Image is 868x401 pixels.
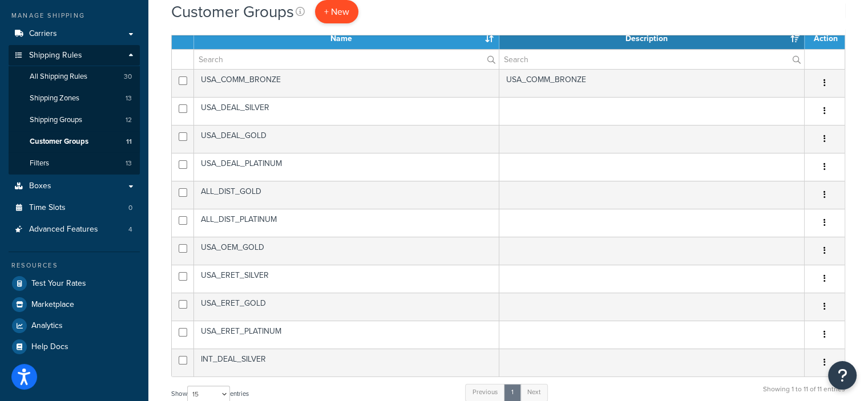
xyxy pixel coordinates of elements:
span: Marketplace [31,300,74,310]
li: Shipping Groups [9,110,140,131]
th: Description: activate to sort column ascending [499,29,805,49]
span: Help Docs [31,342,68,352]
a: All Shipping Rules 30 [9,66,140,87]
span: 13 [126,159,132,168]
span: 13 [126,94,132,103]
span: Advanced Features [29,225,98,234]
th: Name: activate to sort column ascending [194,29,499,49]
li: Shipping Rules [9,45,140,175]
div: Resources [9,261,140,270]
td: USA_COMM_BRONZE [194,69,499,97]
a: Time Slots 0 [9,197,140,218]
td: USA_DEAL_SILVER [194,97,499,125]
span: Analytics [31,321,63,331]
li: Filters [9,153,140,174]
span: 0 [128,203,132,213]
td: INT_DEAL_SILVER [194,349,499,376]
a: Test Your Rates [9,273,140,294]
a: Next [520,384,548,401]
a: Shipping Rules [9,45,140,66]
td: ALL_DIST_PLATINUM [194,209,499,237]
a: Boxes [9,176,140,197]
td: USA_ERET_GOLD [194,293,499,321]
td: USA_DEAL_PLATINUM [194,153,499,181]
a: Analytics [9,315,140,336]
td: USA_DEAL_GOLD [194,125,499,153]
span: 4 [128,225,132,234]
td: USA_ERET_PLATINUM [194,321,499,349]
li: Advanced Features [9,219,140,240]
a: Shipping Groups 12 [9,110,140,131]
span: Test Your Rates [31,279,86,289]
a: Shipping Zones 13 [9,88,140,109]
a: 1 [504,384,521,401]
span: Time Slots [29,203,66,213]
a: Filters 13 [9,153,140,174]
div: Manage Shipping [9,11,140,21]
a: Help Docs [9,337,140,357]
a: Carriers [9,23,140,44]
a: Customer Groups 11 [9,131,140,152]
li: Shipping Zones [9,88,140,109]
td: USA_COMM_BRONZE [499,69,805,97]
li: All Shipping Rules [9,66,140,87]
span: Filters [30,159,49,168]
input: Search [499,50,804,69]
span: 30 [124,72,132,82]
span: Shipping Groups [30,115,82,125]
span: Carriers [29,29,57,39]
h1: Customer Groups [171,1,294,23]
input: Search [194,50,499,69]
td: USA_ERET_SILVER [194,265,499,293]
span: + New [324,5,349,18]
span: Shipping Rules [29,51,82,60]
button: Open Resource Center [828,361,857,390]
span: Shipping Zones [30,94,79,103]
span: Boxes [29,181,51,191]
td: USA_OEM_GOLD [194,237,499,265]
span: Customer Groups [30,137,88,147]
span: 12 [126,115,132,125]
a: Advanced Features 4 [9,219,140,240]
th: Action [805,29,845,49]
span: 11 [126,137,132,147]
a: Previous [465,384,505,401]
li: Customer Groups [9,131,140,152]
td: ALL_DIST_GOLD [194,181,499,209]
span: All Shipping Rules [30,72,87,82]
a: Marketplace [9,294,140,315]
li: Time Slots [9,197,140,218]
